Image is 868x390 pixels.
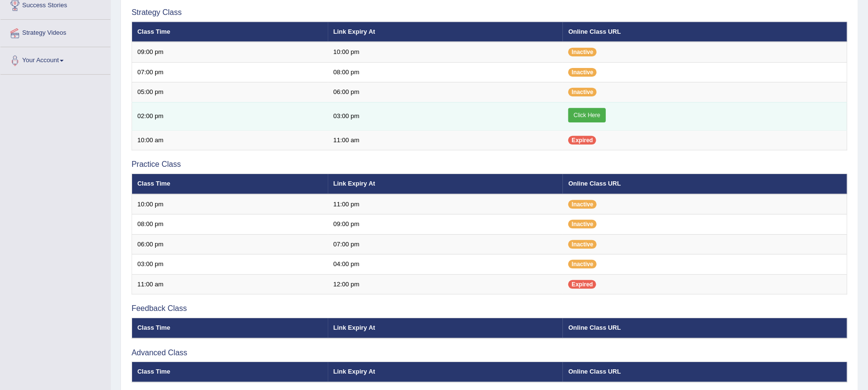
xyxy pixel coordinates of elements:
td: 04:00 pm [328,255,563,275]
td: 10:00 pm [328,42,563,62]
td: 10:00 am [132,130,328,150]
th: Online Class URL [563,362,847,382]
th: Class Time [132,362,328,382]
th: Link Expiry At [328,22,563,42]
td: 12:00 pm [328,274,563,295]
td: 08:00 pm [328,62,563,82]
td: 05:00 pm [132,82,328,103]
th: Link Expiry At [328,174,563,194]
td: 02:00 pm [132,102,328,130]
th: Online Class URL [563,22,847,42]
td: 09:00 pm [132,42,328,62]
td: 03:00 pm [328,102,563,130]
td: 03:00 pm [132,255,328,275]
td: 11:00 am [328,130,563,150]
th: Link Expiry At [328,362,563,382]
td: 08:00 pm [132,215,328,235]
th: Link Expiry At [328,318,563,338]
td: 11:00 pm [328,194,563,215]
td: 07:00 pm [132,62,328,82]
a: Click Here [568,108,605,122]
h3: Advanced Class [132,349,847,357]
td: 07:00 pm [328,234,563,255]
h3: Feedback Class [132,304,847,313]
span: Inactive [568,88,597,96]
td: 09:00 pm [328,215,563,235]
span: Inactive [568,220,597,229]
span: Inactive [568,48,597,56]
h3: Practice Class [132,160,847,169]
span: Inactive [568,68,597,77]
span: Inactive [568,240,597,249]
span: Inactive [568,260,597,269]
span: Inactive [568,200,597,209]
td: 10:00 pm [132,194,328,215]
td: 06:00 pm [328,82,563,103]
th: Online Class URL [563,174,847,194]
h3: Strategy Class [132,8,847,17]
td: 11:00 am [132,274,328,295]
th: Class Time [132,22,328,42]
td: 06:00 pm [132,234,328,255]
th: Class Time [132,318,328,338]
th: Online Class URL [563,318,847,338]
span: Expired [568,136,596,145]
a: Your Account [0,47,110,71]
th: Class Time [132,174,328,194]
a: Strategy Videos [0,20,110,44]
span: Expired [568,280,596,289]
